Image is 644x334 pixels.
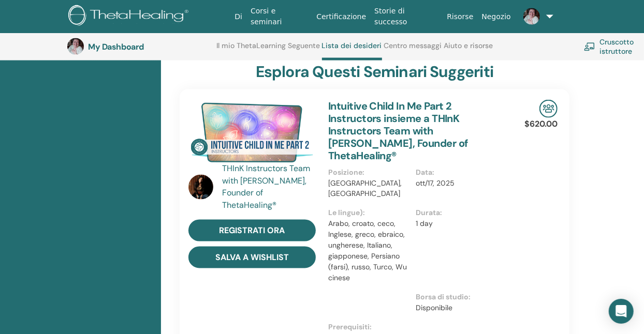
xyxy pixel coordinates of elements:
p: Posizione : [328,167,410,178]
img: default.jpg [523,8,540,25]
img: chalkboard-teacher.svg [584,42,595,51]
p: 1 day [416,219,498,230]
a: Aiuto e risorse [444,41,493,58]
a: Centro messaggi [384,41,442,58]
img: default.jpg [67,38,84,55]
a: Intuitive Child In Me Part 2 Instructors insieme a THInK Instructors Team with [PERSON_NAME], Fou... [328,99,468,162]
button: Salva a Wishlist [188,247,316,268]
p: Disponibile [416,303,498,314]
h3: My Dashboard [88,42,192,52]
a: THInK Instructors Team with [PERSON_NAME], Founder of ThetaHealing® [223,162,318,212]
a: Negozio [477,7,515,26]
img: default.jpg [188,175,213,200]
img: In-Person Seminar [539,100,558,118]
a: Seguente [288,41,320,58]
p: Le lingue) : [328,208,410,219]
p: $620.00 [524,118,558,130]
p: Durata : [416,208,498,219]
a: Certificazione [312,7,370,26]
a: Risorse [443,7,477,26]
p: ott/17, 2025 [416,178,498,189]
a: Il mio ThetaLearning [216,41,286,58]
p: Data : [416,167,498,178]
img: Intuitive Child In Me Part 2 Instructors [188,100,316,166]
a: Corsi e seminari [246,2,312,32]
p: Borsa di studio : [416,292,498,303]
p: Prerequisiti : [328,322,504,333]
h3: Esplora questi seminari suggeriti [256,63,494,81]
p: [GEOGRAPHIC_DATA], [GEOGRAPHIC_DATA] [328,178,410,200]
p: Arabo, croato, ceco, Inglese, greco, ebraico, ungherese, Italiano, giapponese, Persiano (farsi), ... [328,219,410,284]
a: Di [230,7,246,26]
a: Storie di successo [370,2,443,32]
span: Registrati ora [219,225,285,236]
a: Lista dei desideri [322,41,382,60]
a: Registrati ora [188,220,316,241]
div: Open Intercom Messenger [609,299,634,324]
img: logo.png [68,5,192,28]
